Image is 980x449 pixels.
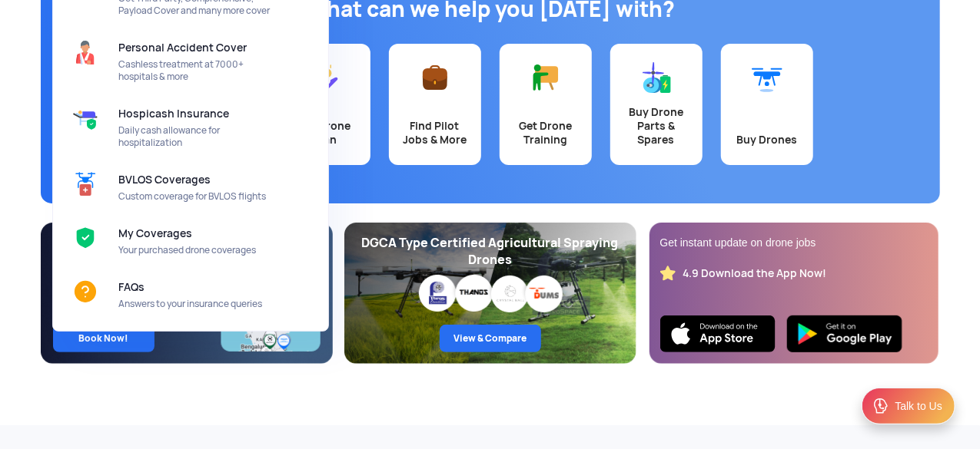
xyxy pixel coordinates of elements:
[73,40,98,64] img: Personal Accident Cover
[872,397,890,415] img: ic_Support.svg
[62,28,319,94] a: Personal Accident CoverPersonal Accident CoverCashless treatment at 7000+ hospitals & more
[641,62,672,93] img: Buy Drone Parts & Spares
[683,266,827,281] div: 4.9 Download the App Now!
[118,227,192,239] span: My Coverages
[118,58,281,83] span: Cashless treatment at 7000+ hospitals & more
[118,281,145,293] span: FAQs
[118,190,281,203] span: Custom coverage for BVLOS flights
[895,398,942,414] div: Talk to Us
[509,119,583,147] div: Get Drone Training
[118,298,281,310] span: Answers to your insurance queries
[752,62,782,93] img: Buy Drones
[62,160,319,214] a: BVLOS CoveragesBVLOS CoveragesCustom coverage for BVLOS flights
[62,94,319,160] a: Hospicash InsuranceHospicash InsuranceDaily cash allowance for hospitalization
[660,235,928,250] div: Get instant update on drone jobs
[440,325,541,352] a: View & Compare
[610,44,703,165] a: Buy Drone Parts & Spares
[53,325,154,352] a: Book Now!
[500,44,592,165] a: Get Drone Training
[73,106,98,130] img: Hospicash Insurance
[660,266,676,281] img: star_rating
[420,62,450,93] img: Find Pilot Jobs & More
[620,105,693,147] div: Buy Drone Parts & Spares
[62,214,319,268] a: My CoveragesMy CoveragesYour purchased drone coverages
[118,41,247,54] span: Personal Accident Cover
[530,62,561,93] img: Get Drone Training
[730,133,804,147] div: Buy Drones
[73,279,98,304] img: FAQs
[118,107,229,120] span: Hospicash Insurance
[118,124,281,149] span: Daily cash allowance for hospitalization
[357,235,624,269] div: DGCA Type Certified Agricultural Spraying Drones
[73,172,98,196] img: BVLOS Coverages
[118,244,281,256] span: Your purchased drone coverages
[660,315,776,352] img: Ios
[73,226,98,250] img: My Coverages
[398,119,472,147] div: Find Pilot Jobs & More
[62,268,319,322] a: FAQsFAQsAnswers to your insurance queries
[721,44,813,165] a: Buy Drones
[787,315,902,352] img: Playstore
[118,173,211,186] span: BVLOS Coverages
[389,44,481,165] a: Find Pilot Jobs & More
